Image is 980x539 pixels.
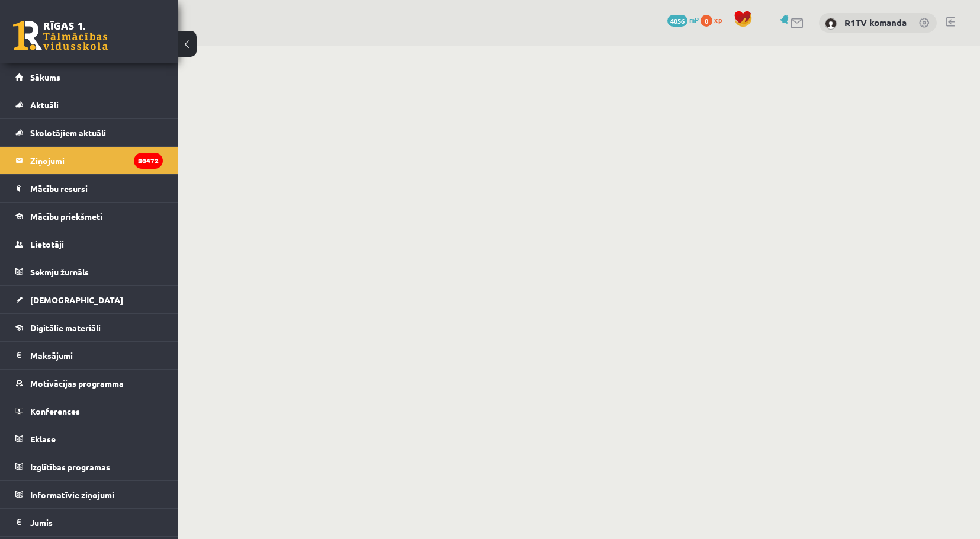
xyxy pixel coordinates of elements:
a: Sekmju žurnāls [15,258,163,285]
span: Mācību priekšmeti [30,211,102,222]
legend: Maksājumi [30,342,163,369]
span: Informatīvie ziņojumi [30,489,114,500]
i: 80472 [134,153,163,169]
span: Konferences [30,406,80,416]
a: Rīgas 1. Tālmācības vidusskola [13,21,108,50]
a: 0 xp [701,15,728,24]
legend: Ziņojumi [30,147,163,174]
span: Lietotāji [30,239,64,249]
span: Sekmju žurnāls [30,267,89,277]
a: Informatīvie ziņojumi [15,481,163,508]
a: Eklase [15,425,163,453]
a: Izglītības programas [15,453,163,480]
span: Eklase [30,434,56,444]
a: Motivācijas programma [15,370,163,397]
span: Aktuāli [30,100,59,110]
a: Mācību priekšmeti [15,203,163,230]
a: Aktuāli [15,91,163,118]
a: Ziņojumi80472 [15,147,163,174]
span: Izglītības programas [30,461,110,472]
span: Digitālie materiāli [30,322,101,333]
a: [DEMOGRAPHIC_DATA] [15,286,163,313]
img: R1TV komanda [825,18,837,30]
span: 0 [701,15,712,27]
a: Lietotāji [15,230,163,258]
a: Maksājumi [15,342,163,369]
span: Motivācijas programma [30,378,124,389]
a: 4056 mP [667,15,699,24]
span: Sākums [30,72,60,82]
a: R1TV komanda [844,17,907,28]
span: xp [714,15,722,24]
a: Jumis [15,509,163,536]
a: Digitālie materiāli [15,314,163,341]
span: Mācību resursi [30,183,88,194]
a: Mācību resursi [15,175,163,202]
span: 4056 [667,15,687,27]
span: mP [689,15,699,24]
a: Skolotājiem aktuāli [15,119,163,146]
span: Skolotājiem aktuāli [30,127,106,138]
span: [DEMOGRAPHIC_DATA] [30,294,123,305]
a: Konferences [15,397,163,425]
a: Sākums [15,63,163,91]
span: Jumis [30,517,53,528]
